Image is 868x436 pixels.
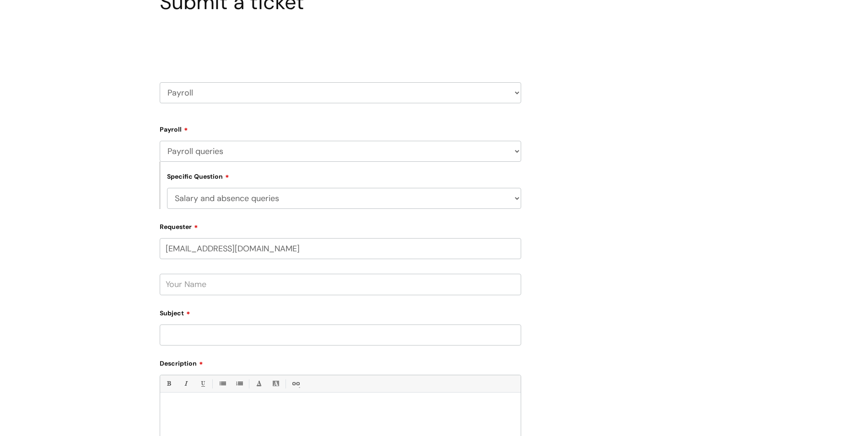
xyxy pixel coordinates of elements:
input: Email [160,238,521,259]
h2: Select issue type [160,36,521,53]
input: Your Name [160,274,521,295]
a: Back Color [270,378,281,389]
label: Specific Question [167,171,229,181]
label: Subject [160,306,521,317]
label: Description [160,356,521,367]
label: Payroll [160,122,521,133]
a: • Unordered List (Ctrl-Shift-7) [216,378,228,389]
a: 1. Ordered List (Ctrl-Shift-8) [233,378,245,389]
label: Requester [160,220,521,231]
a: Link [290,378,301,389]
a: Bold (Ctrl-B) [163,378,174,389]
a: Underline(Ctrl-U) [197,378,208,389]
a: Font Color [253,378,264,389]
a: Italic (Ctrl-I) [180,378,191,389]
